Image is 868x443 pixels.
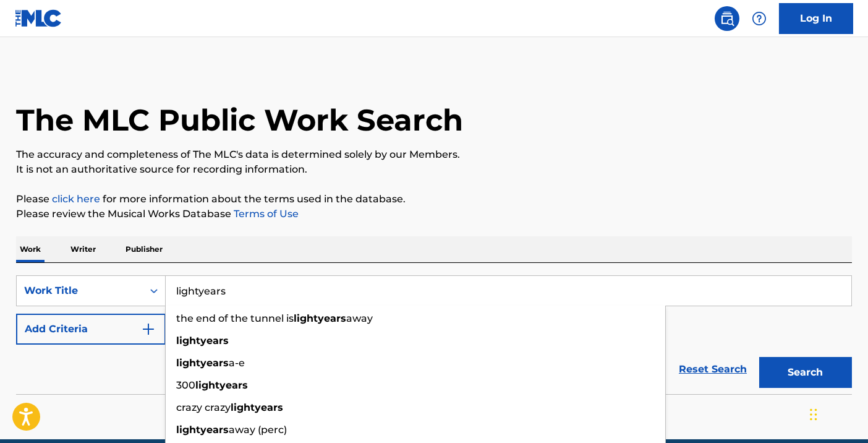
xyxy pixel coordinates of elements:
[747,6,772,31] div: Help
[67,236,100,262] p: Writer
[229,357,245,369] span: a-e
[195,379,248,391] strong: lightyears
[806,384,868,443] iframe: Chat Widget
[176,379,195,391] span: 300
[16,236,45,262] p: Work
[176,402,231,413] span: crazy crazy
[294,312,346,324] strong: lightyears
[229,424,287,436] span: away (perc)
[24,283,135,298] div: Work Title
[16,275,852,394] form: Search Form
[779,3,853,34] a: Log In
[16,314,166,345] button: Add Criteria
[16,192,852,207] p: Please for more information about the terms used in the database.
[346,312,373,324] span: away
[52,193,100,205] a: click here
[16,207,852,222] p: Please review the Musical Works Database
[720,11,734,26] img: search
[176,335,229,346] strong: lightyears
[752,11,767,26] img: help
[759,357,852,388] button: Search
[16,101,463,139] h1: The MLC Public Work Search
[715,6,739,31] a: Public Search
[141,322,156,337] img: 9d2ae6d4665cec9f34b9.svg
[231,402,283,413] strong: lightyears
[15,9,62,27] img: MLC Logo
[176,424,229,436] strong: lightyears
[16,147,852,162] p: The accuracy and completeness of The MLC's data is determined solely by our Members.
[231,208,299,220] a: Terms of Use
[810,396,817,433] div: Drag
[16,162,852,177] p: It is not an authoritative source for recording information.
[122,236,166,262] p: Publisher
[176,312,294,324] span: the end of the tunnel is
[673,356,753,383] a: Reset Search
[176,357,229,369] strong: lightyears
